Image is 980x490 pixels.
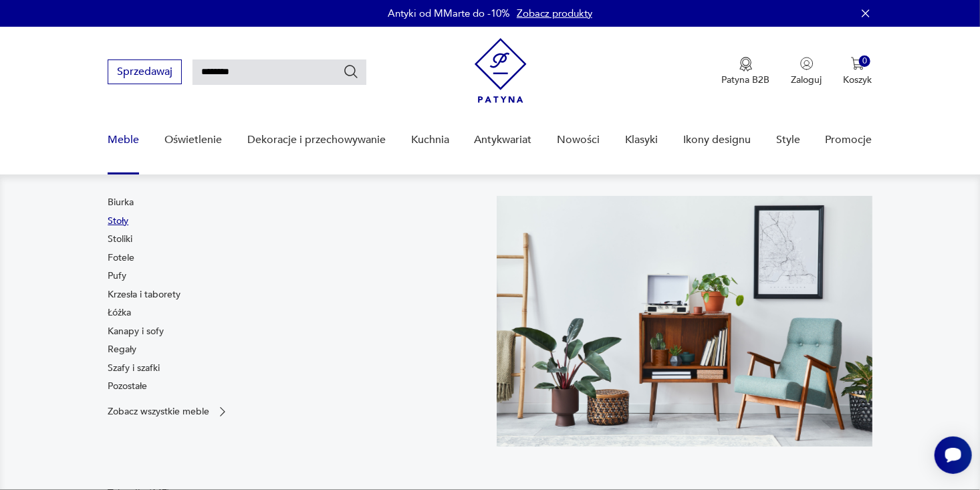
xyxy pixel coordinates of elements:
[108,114,139,166] a: Meble
[108,68,182,78] a: Sprzedawaj
[343,64,359,80] button: Szukaj
[722,57,770,86] button: Patyna B2B
[722,74,770,86] p: Patyna B2B
[791,57,822,86] button: Zaloguj
[108,215,128,228] a: Stoły
[108,343,136,356] a: Regały
[108,325,164,338] a: Kanapy i sofy
[557,114,600,166] a: Nowości
[388,7,510,20] p: Antyki od MMarte do -10%
[497,196,872,447] img: 969d9116629659dbb0bd4e745da535dc.jpg
[935,437,972,474] iframe: Smartsupp widget button
[517,7,592,20] a: Zobacz produkty
[800,57,814,70] img: Ikonka użytkownika
[108,269,126,283] a: Pufy
[108,405,229,418] a: Zobacz wszystkie meble
[108,362,160,375] a: Szafy i szafki
[776,114,800,166] a: Style
[826,114,872,166] a: Promocje
[475,38,527,103] img: Patyna - sklep z meblami i dekoracjami vintage
[625,114,658,166] a: Klasyki
[108,407,209,416] p: Zobacz wszystkie meble
[844,57,872,86] button: 0Koszyk
[851,57,864,70] img: Ikona koszyka
[475,114,532,166] a: Antykwariat
[108,306,131,320] a: Łóżka
[108,380,147,393] a: Pozostałe
[683,114,751,166] a: Ikony designu
[108,196,134,209] a: Biurka
[859,55,870,67] div: 0
[108,251,134,265] a: Fotele
[411,114,449,166] a: Kuchnia
[722,57,770,86] a: Ikona medaluPatyna B2B
[108,233,132,246] a: Stoliki
[247,114,386,166] a: Dekoracje i przechowywanie
[791,74,822,86] p: Zaloguj
[108,59,182,84] button: Sprzedawaj
[739,57,753,72] img: Ikona medalu
[108,288,180,301] a: Krzesła i taborety
[844,74,872,86] p: Koszyk
[164,114,222,166] a: Oświetlenie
